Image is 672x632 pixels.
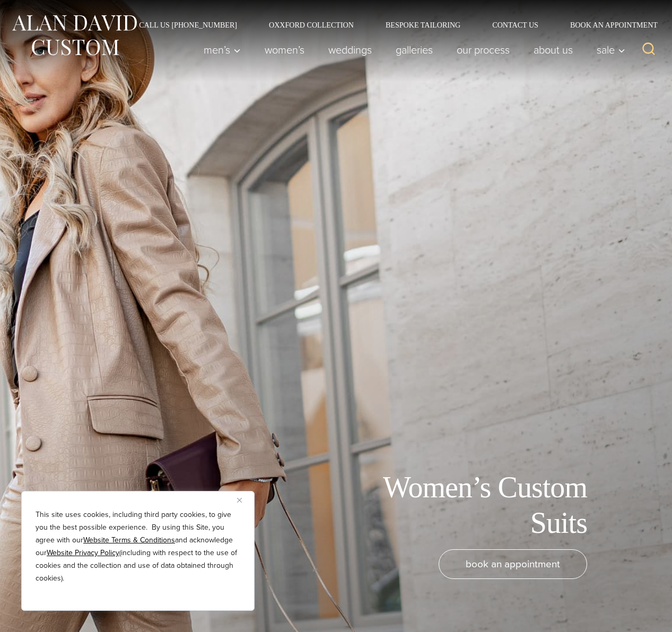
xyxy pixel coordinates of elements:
[123,21,661,29] nav: Secondary Navigation
[317,39,384,60] a: weddings
[253,39,317,60] a: Women’s
[636,37,661,63] button: View Search Form
[204,45,241,55] span: Men’s
[370,21,476,29] a: Bespoke Tailoring
[192,39,631,60] nav: Primary Navigation
[466,556,560,572] span: book an appointment
[36,508,240,585] p: This site uses cookies, including third party cookies, to give you the best possible experience. ...
[476,21,554,29] a: Contact Us
[439,549,587,579] a: book an appointment
[384,39,445,60] a: Galleries
[445,39,522,60] a: Our Process
[11,12,138,59] img: Alan David Custom
[253,21,370,29] a: Oxxford Collection
[237,494,250,506] button: Close
[123,21,253,29] a: Call Us [PHONE_NUMBER]
[47,547,119,558] a: Website Privacy Policy
[554,21,661,29] a: Book an Appointment
[597,45,625,55] span: Sale
[237,498,242,503] img: Close
[83,534,175,546] a: Website Terms & Conditions
[348,470,587,541] h1: Women’s Custom Suits
[522,39,585,60] a: About Us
